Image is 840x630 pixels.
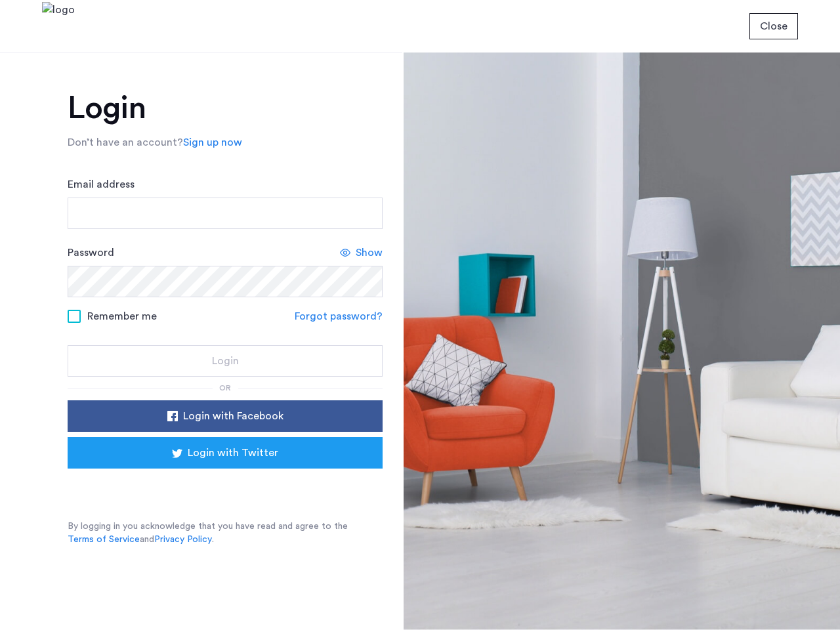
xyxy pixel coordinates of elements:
[68,93,383,124] h1: Login
[760,18,787,34] span: Close
[87,308,157,324] span: Remember me
[68,137,183,148] span: Don’t have an account?
[68,245,114,261] label: Password
[295,308,383,324] a: Forgot password?
[749,13,798,39] button: button
[183,408,283,424] span: Login with Facebook
[68,400,383,432] button: button
[188,445,278,461] span: Login with Twitter
[42,2,75,51] img: logo
[68,533,140,546] a: Terms of Service
[68,437,383,469] button: button
[219,384,231,392] span: or
[356,245,383,261] span: Show
[212,353,239,369] span: Login
[183,135,242,150] a: Sign up now
[68,177,135,192] label: Email address
[68,520,383,546] p: By logging in you acknowledge that you have read and agree to the and .
[154,533,212,546] a: Privacy Policy
[68,345,383,377] button: button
